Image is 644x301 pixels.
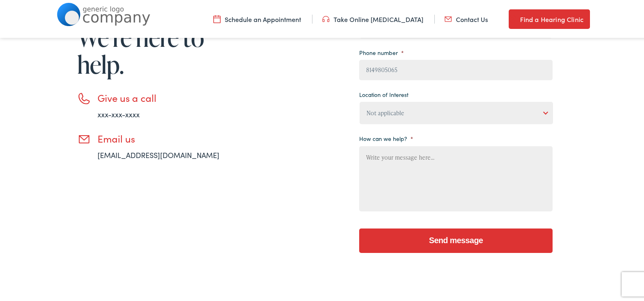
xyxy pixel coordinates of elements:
[359,90,408,97] label: Location of Interest
[359,134,413,141] label: How can we help?
[98,91,244,103] h3: Give us a call
[98,108,140,118] a: xxx-xxx-xxxx
[98,149,219,159] a: [EMAIL_ADDRESS][DOMAIN_NAME]
[509,13,516,23] img: utility icon
[98,132,244,143] h3: Email us
[445,13,452,22] img: utility icon
[322,13,330,22] img: utility icon
[509,8,590,28] a: Find a Hearing Clinic
[359,227,553,252] input: Send message
[322,13,423,22] a: Take Online [MEDICAL_DATA]
[445,13,488,22] a: Contact Us
[359,48,404,55] label: Phone number
[359,59,553,79] input: (XXX) XXX - XXXX
[213,13,221,22] img: utility icon
[213,13,301,22] a: Schedule an Appointment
